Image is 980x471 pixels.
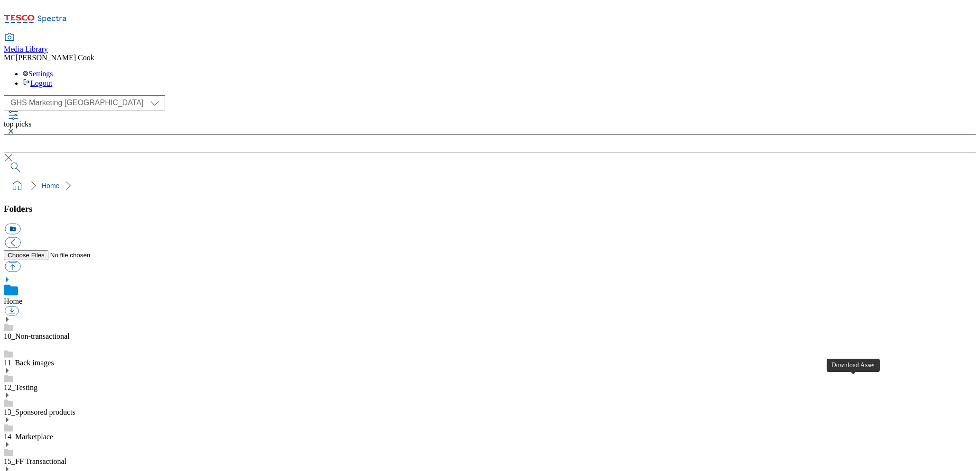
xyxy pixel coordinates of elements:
span: MC [4,54,16,62]
a: Home [42,182,59,190]
nav: breadcrumb [4,177,976,195]
a: 12_Testing [4,383,37,391]
a: home [9,178,25,193]
span: [PERSON_NAME] Cook [16,54,94,62]
a: Settings [23,70,53,78]
span: top picks [4,120,31,128]
a: 11_Back images [4,359,54,367]
a: Media Library [4,34,48,54]
a: 14_Marketplace [4,433,53,441]
a: 10_Non-transactional [4,332,70,340]
a: 13_Sponsored products [4,408,75,416]
a: Logout [23,79,52,87]
a: Home [4,297,22,305]
span: Media Library [4,45,48,53]
a: 15_FF Transactional [4,457,66,465]
h3: Folders [4,204,976,214]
